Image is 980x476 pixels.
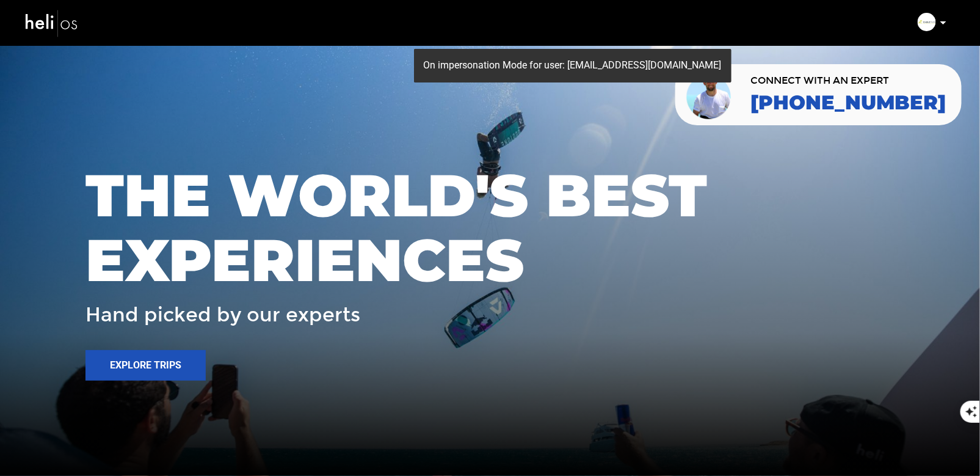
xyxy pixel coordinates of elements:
[918,13,936,31] img: bce35a57f002339d0472b514330e267c.png
[414,49,731,82] div: On impersonation Mode for user: [EMAIL_ADDRESS][DOMAIN_NAME]
[750,76,946,86] span: CONNECT WITH AN EXPERT
[24,7,79,39] img: heli-logo
[85,163,895,292] span: THE WORLD'S BEST EXPERIENCES
[684,69,735,120] img: contact our team
[85,304,360,326] span: Hand picked by our experts
[85,350,206,381] button: Explore Trips
[750,92,946,114] a: [PHONE_NUMBER]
